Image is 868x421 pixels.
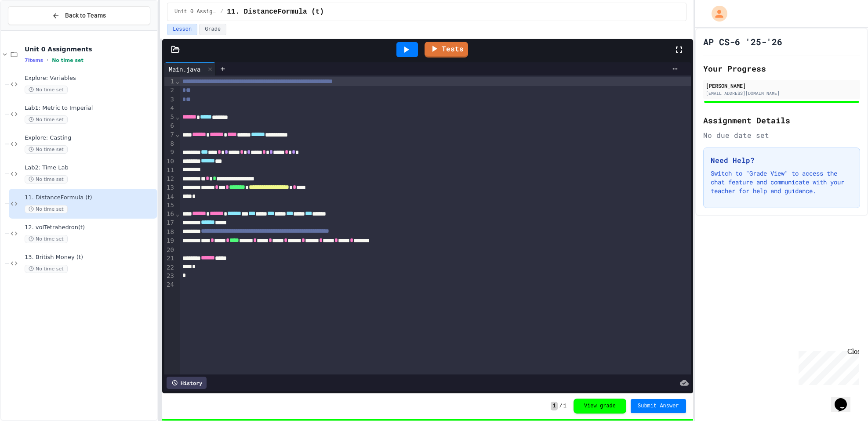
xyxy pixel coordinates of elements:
[703,36,782,48] h1: AP CS-6 '25-'26
[831,386,859,412] iframe: chat widget
[164,157,175,166] div: 10
[164,140,175,148] div: 8
[25,224,156,231] span: 12. volTetrahedron(t)
[52,58,84,63] span: No time set
[164,184,175,192] div: 13
[706,82,857,90] div: [PERSON_NAME]
[25,86,68,94] span: No time set
[164,175,175,184] div: 12
[631,399,686,413] button: Submit Answer
[25,254,156,261] span: 13. British Money (t)
[164,201,175,210] div: 15
[25,194,156,202] span: 11. DistanceFormula (t)
[164,193,175,202] div: 14
[25,104,156,112] span: Lab1: Metric to Imperial
[703,114,860,126] h2: Assignment Details
[563,403,567,410] span: 1
[164,113,175,122] div: 5
[711,169,853,195] p: Switch to "Grade View" to access the chat feature and communicate with your teacher for help and ...
[25,265,68,273] span: No time set
[47,57,48,64] span: •
[164,219,175,227] div: 17
[25,175,68,184] span: No time set
[220,8,223,15] span: /
[8,6,150,25] button: Back to Teams
[551,402,557,410] span: 1
[167,377,207,389] div: History
[25,75,156,82] span: Explore: Variables
[164,272,175,281] div: 23
[703,62,860,75] h2: Your Progress
[174,8,217,15] span: Unit 0 Assignments
[574,399,626,414] button: View grade
[65,11,106,20] span: Back to Teams
[164,254,175,263] div: 21
[25,205,68,213] span: No time set
[164,281,175,289] div: 24
[25,134,156,142] span: Explore: Casting
[164,65,205,74] div: Main.java
[164,228,175,237] div: 18
[25,45,156,53] span: Unit 0 Assignments
[25,164,156,172] span: Lab2: Time Lab
[167,24,197,35] button: Lesson
[706,90,857,97] div: [EMAIL_ADDRESS][DOMAIN_NAME]
[795,348,859,385] iframe: chat widget
[702,4,730,24] div: My Account
[25,58,43,63] span: 7 items
[164,263,175,272] div: 22
[164,122,175,130] div: 6
[164,130,175,139] div: 7
[164,166,175,175] div: 11
[164,104,175,113] div: 4
[638,403,679,410] span: Submit Answer
[175,113,180,120] span: Fold line
[703,130,860,140] div: No due date set
[175,131,180,138] span: Fold line
[25,235,68,243] span: No time set
[425,42,468,58] a: Tests
[25,115,68,124] span: No time set
[164,148,175,157] div: 9
[199,24,226,35] button: Grade
[227,7,324,17] span: 11. DistanceFormula (t)
[175,210,180,217] span: Fold line
[175,78,180,85] span: Fold line
[164,237,175,245] div: 19
[164,210,175,219] div: 16
[164,62,216,76] div: Main.java
[164,246,175,255] div: 20
[164,95,175,104] div: 3
[4,4,61,56] div: Chat with us now!Close
[25,145,68,154] span: No time set
[559,403,563,410] span: /
[711,155,853,166] h3: Need Help?
[164,86,175,95] div: 2
[164,77,175,86] div: 1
